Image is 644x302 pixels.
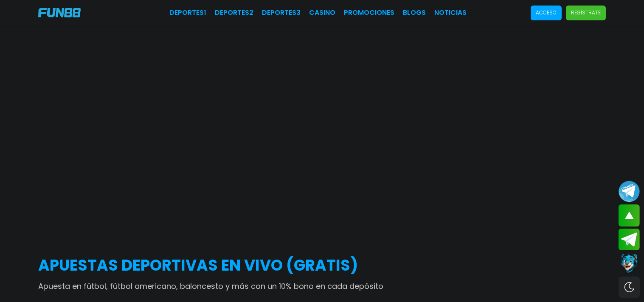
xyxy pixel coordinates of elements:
a: CASINO [309,8,335,18]
button: scroll up [619,204,640,226]
button: Join telegram [619,229,640,251]
p: Regístrate [571,9,601,17]
a: Deportes2 [215,8,253,18]
button: Contact customer service [619,252,640,274]
img: Company Logo [38,8,81,17]
a: Deportes3 [262,8,301,18]
p: Acceso [536,9,557,17]
a: NOTICIAS [434,8,467,18]
button: Join telegram channel [619,180,640,202]
h2: APUESTAS DEPORTIVAS EN VIVO (gratis) [38,254,606,277]
p: Apuesta en fútbol, fútbol americano, baloncesto y más con un 10% bono en cada depósito [38,280,606,292]
div: Switch theme [619,277,640,298]
a: Promociones [344,8,394,18]
a: BLOGS [403,8,426,18]
a: Deportes1 [169,8,206,18]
